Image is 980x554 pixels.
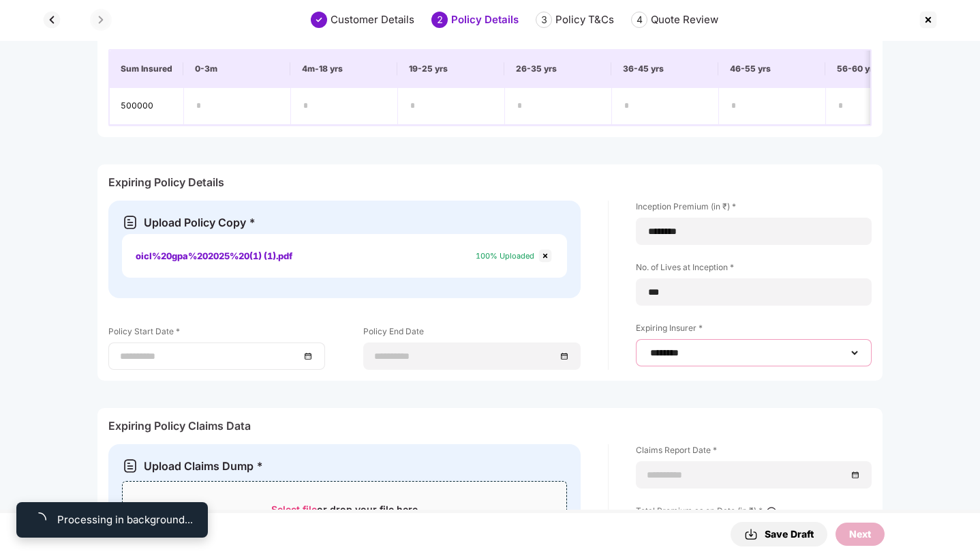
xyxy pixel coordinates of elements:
label: Inception Premium (in ₹) * [636,201,872,218]
div: Save Draft [744,526,814,542]
label: Policy Start Date * [108,325,325,342]
div: 4 [631,12,647,28]
img: svg+xml;base64,PHN2ZyB3aWR0aD0iMjAiIGhlaWdodD0iMjEiIHZpZXdCb3g9IjAgMCAyMCAyMSIgZmlsbD0ibm9uZSIgeG... [122,458,138,474]
span: 100% Uploaded [476,251,534,261]
div: Upload Policy Copy * [144,216,256,230]
div: 3 [536,12,552,28]
span: Select file [271,504,317,515]
img: svg+xml;base64,PHN2ZyBpZD0iRG93bmxvYWQtMzJ4MzIiIHhtbG5zPSJodHRwOi8vd3d3LnczLm9yZy8yMDAwL3N2ZyIgd2... [744,526,758,542]
label: Policy End Date [363,325,580,342]
label: No. of Lives at Inception * [636,261,872,278]
div: 2 [431,12,448,28]
th: 36-45 yrs [612,50,719,87]
th: Sum Insured [110,50,184,87]
div: Expiring Policy Details [108,175,872,195]
img: svg+xml;base64,PHN2ZyBpZD0iQ3Jvc3MtMjR4MjQiIHhtbG5zPSJodHRwOi8vd3d3LnczLm9yZy8yMDAwL3N2ZyIgd2lkdG... [537,248,553,264]
img: svg+xml;base64,PHN2ZyBpZD0iSW5mbyIgeG1sbnM9Imh0dHA6Ly93d3cudzMub3JnLzIwMDAvc3ZnIiB3aWR0aD0iMTQiIG... [766,506,777,517]
span: loading [31,512,46,527]
div: Expiring Policy Claims Data [108,419,872,439]
img: svg+xml;base64,PHN2ZyB3aWR0aD0iMjAiIGhlaWdodD0iMjEiIHZpZXdCb3g9IjAgMCAyMCAyMSIgZmlsbD0ibm9uZSIgeG... [122,214,138,231]
th: 56-60 yrs [826,50,933,87]
th: 19-25 yrs [398,50,505,87]
div: Quote Review [651,13,718,27]
div: Next [849,527,871,542]
div: or drop your file here [271,503,418,523]
div: Policy Details [451,13,519,27]
label: Claims Report Date * [636,444,872,461]
th: 4m-18 yrs [291,50,398,87]
label: Total Premium as on Date (in ₹) * [636,505,872,523]
div: Upload Claims Dump * [144,459,263,473]
th: 46-55 yrs [719,50,826,87]
span: Processing in background... [57,512,193,528]
th: 0-3m [184,50,291,87]
label: Expiring Insurer * [636,322,872,339]
span: oicl%20gpa%202025%20(1) (1).pdf [136,250,292,261]
img: svg+xml;base64,PHN2ZyBpZD0iU3RlcC1Eb25lLTMyeDMyIiB4bWxucz0iaHR0cDovL3d3dy53My5vcmcvMjAwMC9zdmciIH... [311,12,327,28]
img: svg+xml;base64,PHN2ZyBpZD0iQ3Jvc3MtMzJ4MzIiIHhtbG5zPSJodHRwOi8vd3d3LnczLm9yZy8yMDAwL3N2ZyIgd2lkdG... [917,9,939,31]
div: Customer Details [331,13,414,27]
td: 500000 [110,88,184,125]
th: 26-35 yrs [505,50,612,87]
img: svg+xml;base64,PHN2ZyBpZD0iQmFjay0zMngzMiIgeG1sbnM9Imh0dHA6Ly93d3cudzMub3JnLzIwMDAvc3ZnIiB3aWR0aD... [41,9,63,31]
div: Policy T&Cs [555,13,614,27]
